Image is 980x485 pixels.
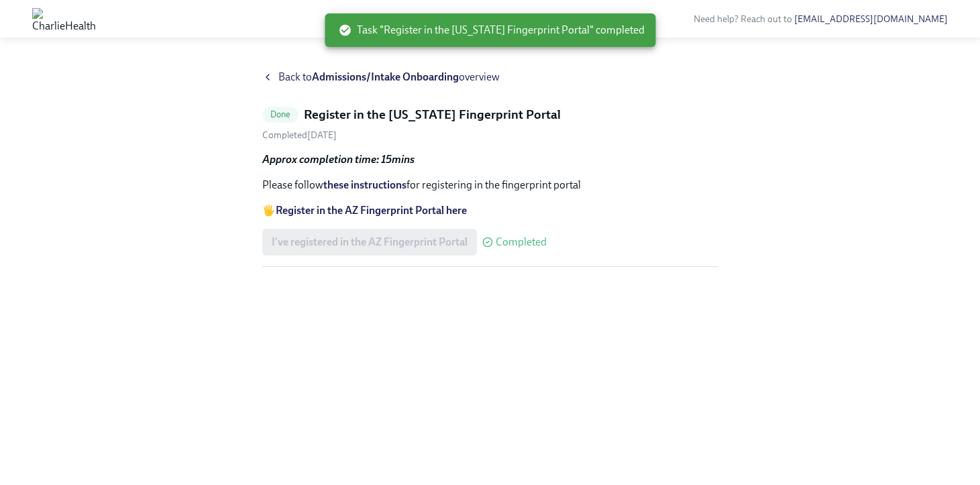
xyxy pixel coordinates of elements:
[276,204,467,217] a: Register in the AZ Fingerprint Portal here
[262,109,299,119] span: Done
[262,178,718,193] p: Please follow for registering in the fingerprint portal
[262,70,718,85] a: Back toAdmissions/Intake Onboardingoverview
[32,8,96,30] img: CharlieHealth
[262,203,718,218] p: 🖐️
[496,237,547,248] span: Completed
[304,106,561,123] h5: Register in the [US_STATE] Fingerprint Portal
[262,129,337,141] span: Tuesday, September 23rd 2025, 12:09 pm
[338,23,645,38] span: Task "Register in the [US_STATE] Fingerprint Portal" completed
[312,70,459,83] strong: Admissions/Intake Onboarding
[262,153,415,166] strong: Approx completion time: 15mins
[694,13,948,25] span: Need help? Reach out to
[278,70,500,85] span: Back to overview
[794,13,948,25] a: [EMAIL_ADDRESS][DOMAIN_NAME]
[323,178,406,191] a: these instructions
